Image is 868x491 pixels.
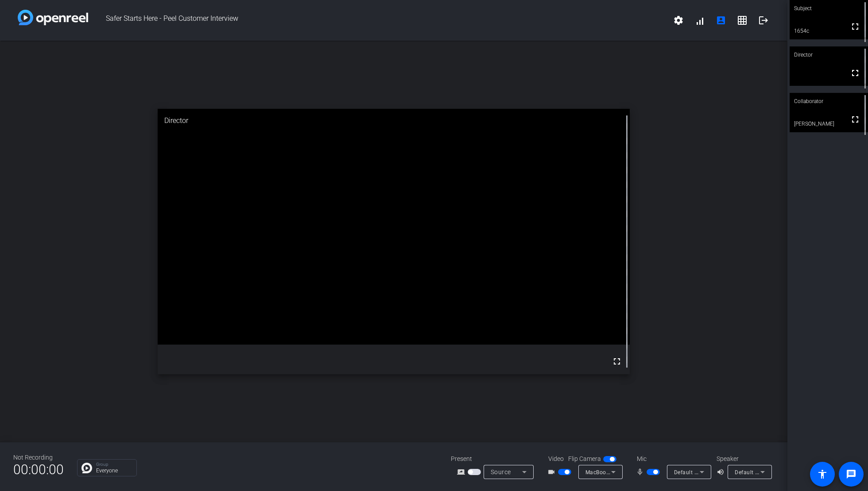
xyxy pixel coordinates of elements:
span: MacBook Pro Camera (0000:0001) [585,468,675,476]
img: white-gradient.svg [18,10,88,25]
mat-icon: fullscreen [612,356,622,367]
mat-icon: videocam_outline [547,467,558,477]
mat-icon: logout [758,15,769,26]
div: Director [790,46,868,63]
p: Group [96,462,132,467]
p: Everyone [96,468,132,473]
mat-icon: fullscreen [850,68,860,78]
button: signal_cellular_alt [689,10,710,31]
img: Chat Icon [81,463,92,473]
div: Not Recording [13,453,64,462]
mat-icon: screen_share_outline [457,467,468,477]
span: Default - MacBook Pro Speakers (Built-in) [735,468,841,476]
mat-icon: grid_on [737,15,748,26]
mat-icon: fullscreen [850,21,860,32]
span: Flip Camera [568,454,601,464]
span: Source [491,468,511,476]
mat-icon: volume_up [717,467,727,477]
mat-icon: fullscreen [850,114,860,125]
mat-icon: message [846,469,856,479]
div: Present [451,454,539,464]
span: 00:00:00 [13,459,64,480]
span: Default - MacBook Pro Microphone (Built-in) [674,468,788,476]
mat-icon: settings [673,15,684,26]
mat-icon: accessibility [817,469,828,479]
mat-icon: account_box [716,15,726,26]
span: Safer Starts Here - Peel Customer Interview [88,10,668,31]
div: Speaker [717,454,770,464]
mat-icon: mic_none [636,467,647,477]
div: Mic [628,454,717,464]
div: Director [158,109,630,133]
div: Collaborator [790,93,868,110]
span: Video [548,454,564,464]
